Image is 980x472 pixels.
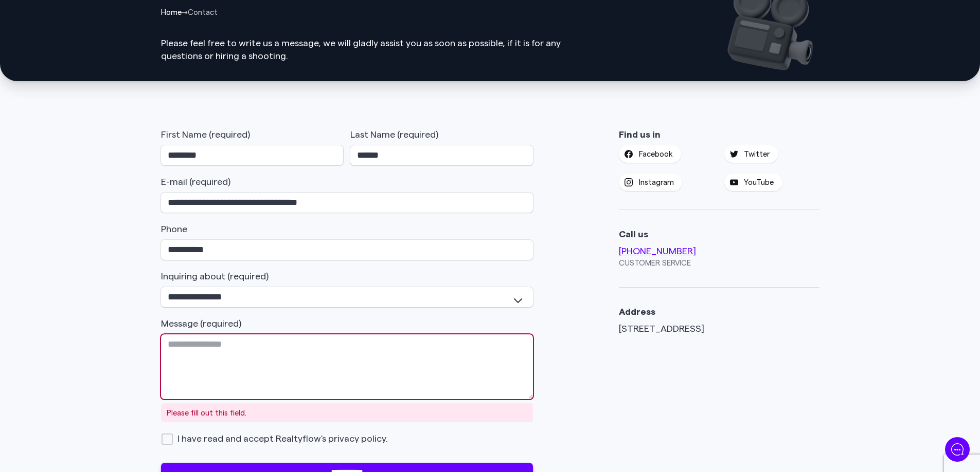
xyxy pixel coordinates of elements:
[619,306,819,317] p: Address
[619,174,682,192] a: Instagram
[619,229,819,240] p: Call us
[15,81,190,130] h2: Welcome to RealtyFlow . Let's chat — Start a new conversation below.
[161,403,533,422] span: Please fill out this field.
[66,155,123,163] span: New conversation
[161,176,230,187] label: E-mail (required)
[16,149,190,169] button: New conversation
[161,318,241,329] label: Message (required)
[161,271,269,282] label: Inquiring about (required)
[15,16,32,33] img: Company Logo
[86,359,130,366] span: We run on Gist
[619,129,819,140] p: Find us in
[182,9,188,16] span: ⇝
[161,129,250,140] label: First Name (required)
[15,63,190,79] h1: How can we help...
[619,247,696,256] a: [PHONE_NUMBER]
[724,174,782,192] a: YouTube
[619,258,819,269] p: Customer Service
[744,178,774,187] span: YouTube
[350,129,438,140] label: Last Name (required)
[945,437,970,462] iframe: gist-messenger-bubble-iframe
[188,9,218,16] span: Contact
[619,323,819,334] address: [STREET_ADDRESS]
[619,145,681,163] a: Facebook
[639,150,673,159] span: Facebook
[161,433,388,444] span: I have read and accept Realtyflow's privacy policy.
[161,9,182,16] a: Home
[724,145,778,163] a: Twitter
[161,223,187,235] label: Phone
[161,8,591,18] nav: breadcrumbs
[161,37,591,63] p: Please feel free to write us a message, we will gladly assist you as soon as possible, if it is f...
[639,178,674,187] span: Instagram
[744,150,770,159] span: Twitter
